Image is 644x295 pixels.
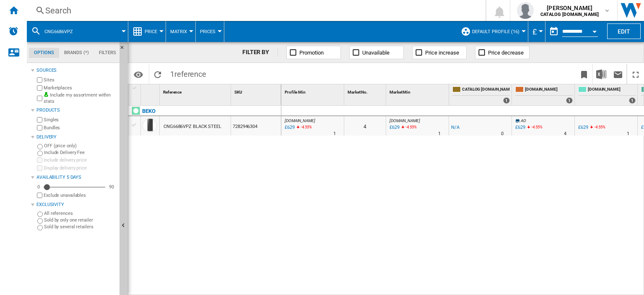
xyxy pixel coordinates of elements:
button: Open calendar [587,23,602,38]
div: Sort None [143,84,159,97]
div: Delivery [36,134,116,141]
div: Sort None [346,84,386,97]
span: SKU [234,90,242,94]
span: Reference [163,90,182,94]
button: Maximize [627,64,644,84]
span: Price decrease [488,50,524,56]
span: Promotion [299,50,324,56]
div: Price [132,21,161,42]
span: -4.55 [594,125,603,129]
div: 1 offers sold by AMAZON.CO.UK [566,97,573,104]
button: md-calendar [545,23,562,40]
label: Display delivery price [44,165,116,171]
span: Unavailable [362,50,390,56]
div: Last updated : Thursday, 18 September 2025 10:04 [283,123,295,132]
span: [DOMAIN_NAME] [390,118,420,123]
div: Availability 5 Days [36,174,116,181]
span: Price increase [425,50,459,56]
span: Price [145,29,157,34]
div: £629 [515,125,525,130]
div: Delivery Time : 0 day [501,130,504,138]
input: Include delivery price [37,157,42,163]
span: [DOMAIN_NAME] [588,86,636,94]
div: CATALOG [DOMAIN_NAME] 1 offers sold by CATALOG BEKO.UK [451,84,512,105]
div: £629 [514,123,525,132]
span: 1 [166,64,210,82]
div: Profile Min Sort None [283,84,344,97]
div: Sort None [161,84,231,97]
div: Products [36,107,116,114]
span: AO [521,118,526,123]
input: Marketplaces [37,85,42,91]
i: % [300,123,305,133]
div: Delivery Time : 1 day [627,130,629,138]
i: % [530,123,535,133]
button: Download in Excel [593,64,610,84]
span: Default profile (16) [472,29,519,34]
button: Price decrease [475,46,530,59]
div: [DOMAIN_NAME] 1 offers sold by AO.COM [576,84,637,105]
div: Sort None [388,84,449,97]
span: Prices [200,29,216,34]
div: Market Min Sort None [388,84,449,97]
div: Delivery Time : 1 day [333,130,336,138]
button: Prices [200,21,220,42]
button: Options [130,67,147,82]
div: 1 offers sold by AO.COM [629,97,636,104]
div: 1 offers sold by CATALOG BEKO.UK [503,97,510,104]
input: Display delivery price [37,193,42,198]
div: Sort None [233,84,281,97]
input: Singles [37,117,42,123]
span: £ [532,27,537,36]
input: OFF (price only) [37,144,43,149]
div: Reference Sort None [161,84,231,97]
md-menu: Currency [528,21,545,42]
img: alerts-logo.svg [8,26,18,36]
button: Hide [119,42,130,57]
span: reference [174,70,206,78]
button: CNG6686VPZ [44,21,81,42]
label: Marketplaces [44,85,116,91]
div: FILTER BY [242,48,278,57]
button: £ [532,21,541,42]
div: Delivery Time : 1 day [438,130,441,138]
div: Delivery Time : 4 days [564,130,566,138]
i: % [405,123,410,133]
img: profile.jpg [517,2,534,19]
label: OFF (price only) [44,143,116,149]
input: Sites [37,77,42,83]
b: CATALOG [DOMAIN_NAME] [540,12,599,17]
label: Sold by only one retailer [44,217,116,223]
div: Matrix [170,21,191,42]
span: [DOMAIN_NAME] [285,118,315,123]
label: Include Delivery Fee [44,149,116,156]
div: Search [45,5,464,16]
span: Market No. [348,90,368,94]
button: Send this report by email [610,64,626,84]
label: Include my assortment within stats [44,92,116,105]
span: Matrix [170,29,187,34]
span: [DOMAIN_NAME] [525,86,573,94]
div: [DOMAIN_NAME] 1 offers sold by AMAZON.CO.UK [514,84,574,105]
md-tab-item: Options [29,48,59,58]
md-tab-item: Filters [94,48,121,58]
button: Edit [607,23,641,39]
div: 7282946304 [231,116,281,136]
div: £629 [578,125,588,130]
div: Market No. Sort None [346,84,386,97]
span: [PERSON_NAME] [540,4,599,12]
div: SKU Sort None [233,84,281,97]
div: CNG6686VPZ BLACK STEEL [164,117,221,136]
label: All references [44,210,116,217]
span: -4.55 [405,125,414,129]
div: Last updated : Thursday, 18 September 2025 10:04 [388,123,400,132]
button: Unavailable [349,46,404,59]
div: Sort None [283,84,344,97]
span: -4.55 [301,125,309,129]
input: Bundles [37,125,42,131]
button: Price increase [412,46,467,59]
button: Price [145,21,161,42]
span: CNG6686VPZ [44,29,73,34]
input: All references [37,211,43,217]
